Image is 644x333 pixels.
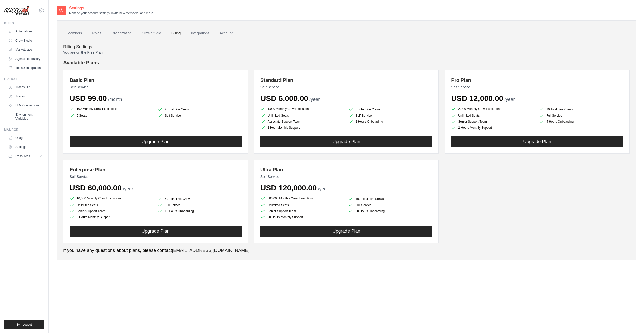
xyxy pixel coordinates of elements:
[4,21,44,25] div: Build
[70,136,242,147] button: Upgrade Plan
[107,27,136,40] a: Organization
[260,202,344,208] li: Unlimited Seats
[63,59,630,66] h4: Available Plans
[123,186,133,191] span: /year
[6,46,44,54] a: Marketplace
[158,107,242,112] li: 2 Total Live Crews
[172,248,249,253] a: [EMAIL_ADDRESS][DOMAIN_NAME]
[451,119,535,124] li: Senior Support Team
[69,5,154,11] h2: Settings
[23,323,32,327] span: Logout
[260,113,344,118] li: Unlimited Seats
[70,226,242,237] button: Upgrade Plan
[451,77,623,84] h3: Pro Plan
[348,113,432,118] li: Self Service
[216,27,237,40] a: Account
[63,27,86,40] a: Members
[260,174,433,179] p: Self Service
[70,202,154,208] li: Unlimited Seats
[348,202,432,208] li: Full Service
[70,215,154,220] li: 5 Hours Monthly Support
[6,92,44,100] a: Traces
[260,166,433,173] h3: Ultra Plan
[63,247,630,254] p: If you have any questions about plans, please contact .
[348,107,432,112] li: 5 Total Live Crews
[88,27,105,40] a: Roles
[6,27,44,35] a: Automations
[451,113,535,118] li: Unlimited Seats
[6,36,44,45] a: Crew Studio
[4,77,44,81] div: Operate
[70,195,154,201] li: 10,000 Monthly Crew Executions
[158,209,242,214] li: 10 Hours Onboarding
[260,106,344,112] li: 1,000 Monthly Crew Executions
[6,83,44,91] a: Traces Old
[108,97,122,102] span: /month
[158,196,242,201] li: 50 Total Live Crews
[6,152,44,160] button: Resources
[539,119,623,124] li: 4 Hours Onboarding
[69,11,154,15] p: Manage your account settings, invite new members, and more.
[70,174,242,179] p: Self Service
[63,44,630,50] h4: Billing Settings
[451,136,623,147] button: Upgrade Plan
[260,94,308,102] span: USD 6,000.00
[167,27,185,40] a: Billing
[260,183,317,192] span: USD 120,000.00
[138,27,165,40] a: Crew Studio
[70,94,107,102] span: USD 99.00
[15,154,30,158] span: Resources
[70,209,154,214] li: Senior Support Team
[70,183,122,192] span: USD 60,000.00
[63,50,630,55] p: You are on the Free Plan
[309,97,320,102] span: /year
[6,143,44,151] a: Settings
[6,110,44,123] a: Environment Variables
[260,119,344,124] li: Associate Support Team
[260,77,433,84] h3: Standard Plan
[539,113,623,118] li: Full Service
[158,202,242,208] li: Full Service
[348,119,432,124] li: 2 Hours Onboarding
[348,196,432,201] li: 100 Total Live Crews
[451,106,535,112] li: 2,000 Monthly Crew Executions
[318,186,328,191] span: /year
[70,166,242,173] h3: Enterprise Plan
[70,113,154,118] li: 5 Seats
[539,107,623,112] li: 10 Total Live Crews
[6,55,44,63] a: Agents Repository
[504,97,515,102] span: /year
[4,320,44,329] button: Logout
[451,125,535,130] li: 2 Hours Monthly Support
[4,128,44,132] div: Manage
[348,209,432,214] li: 20 Hours Onboarding
[260,136,433,147] button: Upgrade Plan
[4,6,29,15] img: Logo
[6,101,44,109] a: LLM Connections
[187,27,213,40] a: Integrations
[158,113,242,118] li: Self Service
[6,134,44,142] a: Usage
[6,64,44,72] a: Tools & Integrations
[70,106,154,112] li: 100 Monthly Crew Executions
[260,209,344,214] li: Senior Support Team
[70,77,242,84] h3: Basic Plan
[260,85,433,90] p: Self Service
[260,125,344,130] li: 1 Hour Monthly Support
[70,85,242,90] p: Self Service
[260,215,344,220] li: 20 Hours Monthly Support
[260,195,344,201] li: 500,000 Monthly Crew Executions
[260,226,433,237] button: Upgrade Plan
[451,94,503,102] span: USD 12,000.00
[451,85,623,90] p: Self Service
